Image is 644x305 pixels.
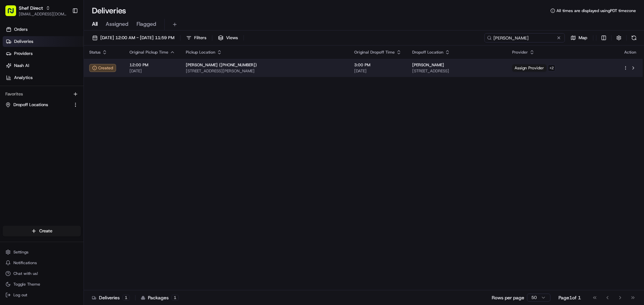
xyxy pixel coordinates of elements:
[13,132,51,138] span: Knowledge Base
[558,294,581,301] div: Page 1 of 1
[89,50,101,55] span: Status
[13,292,27,298] span: Log out
[63,132,108,138] span: API Documentation
[106,20,128,28] span: Assigned
[3,72,84,83] a: Analytics
[129,62,175,68] span: 12:00 PM
[92,294,130,301] div: Deliveries
[186,50,215,55] span: Pickup Location
[89,64,116,72] button: Created
[13,271,38,276] span: Chat with us!
[484,33,565,43] input: Type to search
[568,33,590,43] button: Map
[512,64,546,72] span: Assign Provider
[412,68,501,74] span: [STREET_ADDRESS]
[13,249,29,255] span: Settings
[100,35,174,41] span: [DATE] 12:00 AM - [DATE] 11:59 PM
[17,43,111,50] input: Clear
[354,68,401,74] span: [DATE]
[7,7,20,20] img: Nash
[114,66,122,74] button: Start new chat
[556,8,636,13] span: All times are displayed using PDT timezone
[14,26,28,32] span: Orders
[186,68,343,74] span: [STREET_ADDRESS][PERSON_NAME]
[30,64,110,71] div: Start new chat
[14,75,33,81] span: Analytics
[19,5,43,11] button: Shef Direct
[492,294,524,301] p: Rows per page
[548,64,555,72] button: +2
[354,50,395,55] span: Original Dropoff Time
[215,33,241,43] button: Views
[104,86,122,94] button: See all
[3,280,81,289] button: Toggle Theme
[3,247,81,257] button: Settings
[194,35,206,41] span: Filters
[579,35,587,41] span: Map
[92,20,98,28] span: All
[186,62,257,68] span: [PERSON_NAME] ([PHONE_NUMBER])
[67,148,81,153] span: Pylon
[89,33,177,43] button: [DATE] 12:00 AM - [DATE] 11:59 PM
[3,226,81,236] button: Create
[14,39,33,45] span: Deliveries
[7,87,45,92] div: Past conversations
[7,132,12,138] div: 📗
[171,295,179,301] div: 1
[512,50,528,55] span: Provider
[129,68,175,74] span: [DATE]
[19,11,67,17] button: [EMAIL_ADDRESS][DOMAIN_NAME]
[122,295,130,301] div: 1
[48,104,51,109] span: •
[13,102,48,108] span: Dropoff Locations
[354,62,401,68] span: 3:00 PM
[137,20,156,28] span: Flagged
[7,27,122,37] p: Welcome 👋
[57,132,62,138] div: 💻
[92,5,126,16] h1: Deliveries
[226,35,238,41] span: Views
[3,99,81,110] button: Dropoff Locations
[13,282,40,287] span: Toggle Theme
[7,64,19,76] img: 1736555255976-a54dd68f-1ca7-489b-9aae-adbdc363a1c4
[3,60,84,71] a: Nash AI
[14,64,26,76] img: 8571987876998_91fb9ceb93ad5c398215_72.jpg
[3,258,81,268] button: Notifications
[412,62,444,68] span: [PERSON_NAME]
[39,228,52,234] span: Create
[3,24,84,35] a: Orders
[14,63,29,69] span: Nash AI
[30,71,92,76] div: We're available if you need us!
[47,148,81,153] a: Powered byPylon
[629,33,639,43] button: Refresh
[3,290,81,300] button: Log out
[7,97,17,108] img: Shef Support
[52,104,66,109] span: [DATE]
[183,33,209,43] button: Filters
[412,50,443,55] span: Dropoff Location
[623,50,637,55] div: Action
[13,260,37,265] span: Notifications
[4,129,54,141] a: 📗Knowledge Base
[3,3,69,19] button: Shef Direct[EMAIL_ADDRESS][DOMAIN_NAME]
[141,294,179,301] div: Packages
[3,269,81,278] button: Chat with us!
[14,51,33,57] span: Providers
[5,102,70,108] a: Dropoff Locations
[54,129,110,141] a: 💻API Documentation
[3,48,84,59] a: Providers
[129,50,168,55] span: Original Pickup Time
[3,89,81,99] div: Favorites
[21,104,47,109] span: Shef Support
[3,36,84,47] a: Deliveries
